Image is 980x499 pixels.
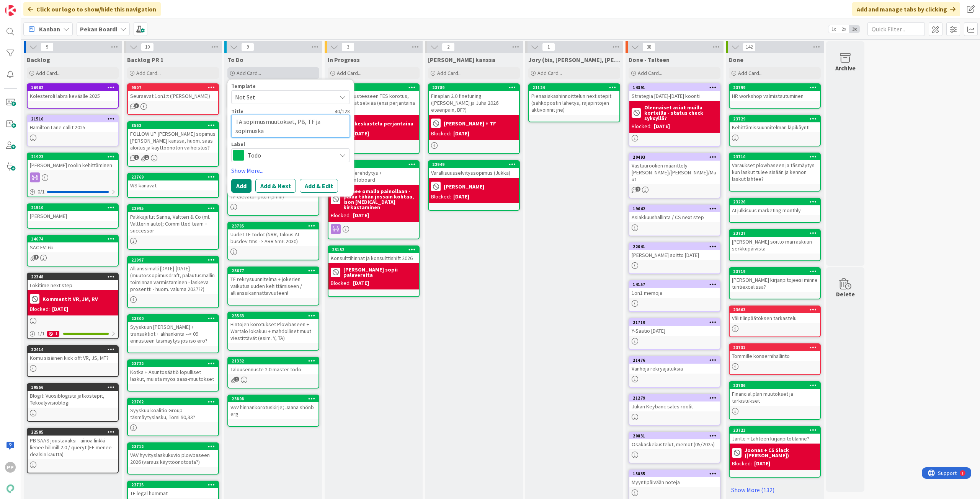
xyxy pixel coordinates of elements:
span: 1 [542,42,555,52]
div: 9507Seuraavat 1on1:t ([PERSON_NAME]) [128,84,218,101]
span: Todo [248,150,333,161]
div: 1/11 [28,329,118,338]
div: 9507 [131,85,218,90]
img: avatar [5,483,16,494]
span: 10 [141,42,154,52]
div: AI julkisuus marketing monthly [730,205,820,215]
span: In Progress [328,56,360,63]
div: 1 [47,331,59,337]
div: 23727[PERSON_NAME] soitto marraskuun serkkupäivistä [730,230,820,254]
div: 23800 [131,316,218,321]
div: [DATE] [353,211,369,219]
div: 23799HR workshop valmistautuminen [730,84,820,101]
div: Uudet TF todot (NRR, talous AI busdev tms -> ARR 5m€ 2030) [228,229,318,246]
div: 21695 [328,161,419,168]
div: 23677 [232,268,318,273]
div: 22585PB SAAS joustavaksi - ainoa linkki lienee billmill 2.0 / queryt (FF menee dealsin kautta) [28,429,118,459]
div: 23725 [131,482,218,488]
div: Delete [836,289,855,299]
div: 22995 [128,205,218,212]
div: 22041 [629,243,720,250]
div: 23729 [730,115,820,122]
div: 23710 [733,154,820,159]
div: Talousennusteeseen TES korotus, kun hommat selviää (ensi perjantaina lisäinfoa) [328,91,419,115]
div: Kehittämissuunnitelman läpikäynti [730,122,820,132]
div: Palkkajutut Sanna, Valtteri & Co (ml. Valtterin auto); Committed team + successor [128,212,218,236]
span: 9 [41,42,54,52]
div: 23723 [730,427,820,434]
div: 23769WS kanavat [128,174,218,190]
div: 21476 [633,358,720,363]
div: Varaukset plowbaseen ja täsmäytys kun laskut tulee sisään ja kennon laskut lähtee? [730,160,820,184]
div: 20831Osakaskekustelut, memot (05/2025) [629,432,720,449]
span: 1x [828,25,839,33]
div: 0/1 [28,187,118,197]
b: Joonas + CS Slack ([PERSON_NAME]) [745,447,818,458]
div: Blocked: [632,122,652,130]
div: 22348 [28,273,118,280]
span: Done - Talteen [629,56,670,63]
div: 15835Myyntipäivään noteja [629,470,720,487]
div: 23789 [429,84,519,91]
div: Konsulttihinnat ja konsulttishift 2026 [328,253,419,263]
div: 16902 [31,85,118,90]
div: 23725TF legal hommat [128,481,218,498]
div: 21510[PERSON_NAME] [28,204,118,221]
div: 23785 [228,223,318,229]
span: Template [231,83,256,89]
div: Välitilinpäätöksen tarkastelu [730,313,820,323]
div: 23808 [232,396,318,401]
div: 20831 [629,432,720,439]
div: VAV hinnankorotuskirje; Jaana shönb erg [228,402,318,419]
span: 1 / 1 [38,330,45,338]
div: 23722Kotka + Asuntosäätiö lopulliset laskut, muista myös saas-muutokset [128,360,218,384]
div: PB SAAS joustavaksi - ainoa linkki lienee billmill 2.0 / queryt (FF menee dealsin kautta) [28,436,118,459]
div: 23702Syyskuu koalitio Group täsmäytyslasku, Tomi 90,33? [128,398,218,422]
div: Vastuuroolien määrittely [PERSON_NAME]/[PERSON_NAME]/Muut [629,161,720,184]
b: [PERSON_NAME] + TF [444,121,496,126]
a: Show More... [231,166,350,175]
div: [DATE] [453,193,469,201]
span: 3 [134,103,139,108]
div: 21279 [629,395,720,401]
div: 22949 [429,161,519,168]
div: 23702 [128,398,218,405]
div: 22348 [31,274,118,280]
div: 21124 [529,84,619,91]
div: 21695 [332,162,419,167]
input: Quick Filter... [867,22,925,36]
div: Blocked: [331,279,351,287]
div: 14391 [633,85,720,90]
div: 21710 [633,320,720,325]
div: 19556 [28,384,118,391]
b: Kommentit VR, JM, RV [42,296,98,302]
div: 22995 [131,206,218,211]
div: FOLLOW UP [PERSON_NAME] sopimus [PERSON_NAME] kanssa, huom. saas aloitus ja käyttöönoton vaiheistus? [128,129,218,153]
div: 8562 [131,123,218,128]
div: 14674SAC EVL6b [28,236,118,252]
div: 23710Varaukset plowbaseen ja täsmäytys kun laskut tulee sisään ja kennon laskut lähtee? [730,153,820,184]
span: 142 [743,42,756,52]
div: Blocked: [732,460,752,468]
div: SAC EVL6b [28,242,118,252]
div: 21332 [228,358,318,364]
b: Olennaiset asiat muilla korteilla - status check syksyllä? [644,105,717,121]
div: 15835 [633,471,720,476]
div: Syyskuu koalitio Group täsmäytyslasku, Tomi 90,33? [128,405,218,422]
div: Financial plan muutokset ja tarkistukset [730,389,820,406]
div: 14391 [629,84,720,91]
div: 23152 [328,246,419,253]
div: 23563 [228,312,318,319]
span: Add Card... [337,70,361,76]
span: Jukan kanssa [428,56,495,63]
div: [PERSON_NAME] soitto marraskuun serkkupäivistä [730,237,820,254]
div: 23808VAV hinnankorotuskirje; Jaana shönb erg [228,395,318,419]
div: 21124Pienasiakashinnoittelun next stepit (sähköpostin lähetys, rajapintojen aktivoinnit jne) [529,84,619,115]
div: 21476Vanhoja rekryajatuksia [629,357,720,374]
div: 19556Blogit: Vuosiblogista jatkostepit, Tekoälyvisioblogi [28,384,118,408]
div: 23710 [730,153,820,160]
div: Blocked: [431,193,451,201]
div: Click our logo to show/hide this navigation [23,2,161,16]
div: 23729Kehittämissuunnitelman läpikäynti [730,115,820,132]
span: Backlog [27,56,50,63]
